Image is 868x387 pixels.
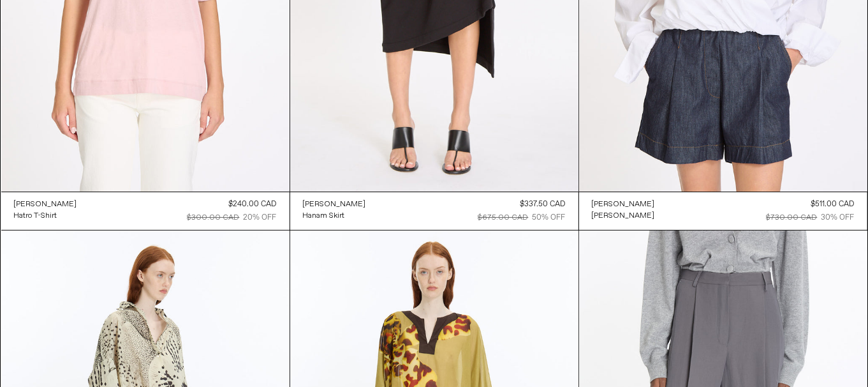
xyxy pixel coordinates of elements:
div: $240.00 CAD [229,199,277,210]
div: $300.00 CAD [188,212,240,224]
div: 30% OFF [821,212,855,224]
div: [PERSON_NAME] [592,199,655,210]
a: Hanam Skirt [303,210,366,222]
div: 20% OFF [244,212,277,224]
div: [PERSON_NAME] [14,199,77,210]
div: Hatro T-Shirt [14,211,57,222]
div: [PERSON_NAME] [592,211,655,222]
a: [PERSON_NAME] [592,210,655,222]
div: Hanam Skirt [303,211,345,222]
div: $675.00 CAD [478,212,529,224]
div: [PERSON_NAME] [303,199,366,210]
div: 50% OFF [533,212,566,224]
a: [PERSON_NAME] [303,199,366,210]
a: [PERSON_NAME] [592,199,655,210]
div: $337.50 CAD [520,199,566,210]
div: $730.00 CAD [767,212,818,224]
a: Hatro T-Shirt [14,210,77,222]
a: [PERSON_NAME] [14,199,77,210]
div: $511.00 CAD [811,199,855,210]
